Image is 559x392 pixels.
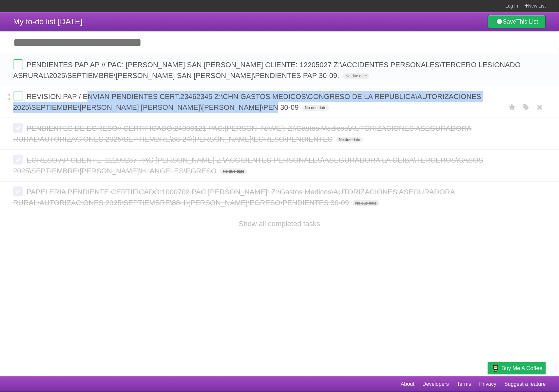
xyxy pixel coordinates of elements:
[302,105,329,111] span: No due date
[502,363,543,374] span: Buy me a coffee
[479,378,496,390] a: Privacy
[13,156,483,175] span: EGRESO AP CLIENTE. 12209237 PAC [PERSON_NAME] Z:\ACCIDENTES PERSONALES\ASEGURADORA LA CEIBA\TERCE...
[488,362,546,374] a: Buy me a coffee
[13,124,472,143] span: PENDIENTES DE EGRESO// CERTIFICADO:24000121 PAC:[PERSON_NAME]: Z:\Gastos Medicos\AUTORIZACIONES A...
[13,92,481,111] span: REVISION PAP / ENVIAN PENDIENTES CERT.23462345 Z:\CHN GASTOS MEDICOS\CONGRESO DE LA REPUBLICA\AUT...
[516,18,538,25] b: This List
[220,168,247,174] span: No due date
[13,155,23,165] label: Done
[506,102,518,113] label: Star task
[353,200,379,206] span: No due date
[13,17,83,26] span: My to-do list [DATE]
[13,186,23,196] label: Done
[505,378,546,390] a: Suggest a feature
[13,188,455,207] span: PAPELERIA PENDIENTE CERTIFICADO:1000702 PAC:[PERSON_NAME]: Z:\Gastos Medicos\AUTORIZACIONES ASEGU...
[13,91,23,101] label: Done
[491,363,500,374] img: Buy me a coffee
[343,73,370,79] span: No due date
[488,15,546,28] a: SaveThis List
[336,137,363,143] span: No due date
[13,61,521,80] span: PENDIENTES PAP AP // PAC: [PERSON_NAME] SAN [PERSON_NAME] CLIENTE: 12205027 Z:\ACCIDENTES PERSONA...
[13,123,23,133] label: Done
[401,378,414,390] a: About
[239,220,320,228] a: Show all completed tasks
[457,378,472,390] a: Terms
[13,59,23,69] label: Done
[422,378,449,390] a: Developers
